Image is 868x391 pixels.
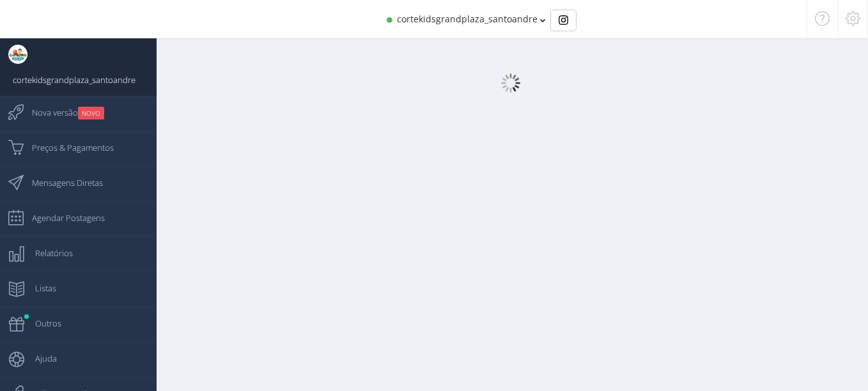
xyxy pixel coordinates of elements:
[19,202,105,234] span: Agendar Postagens
[559,15,568,25] img: Instagram_simple_icon.svg
[550,10,577,31] div: Basic example
[397,13,538,25] span: cortekidsgrandplaza_santoandre
[8,45,27,64] img: User Image
[19,132,114,164] span: Preços & Pagamentos
[22,307,61,339] span: Outros
[501,73,520,93] img: loader.gif
[22,342,57,374] span: Ajuda
[22,237,73,269] span: Relatórios
[22,272,56,304] span: Listas
[19,167,103,199] span: Mensagens Diretas
[78,107,104,119] small: NOVO
[19,96,104,128] span: Nova versão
